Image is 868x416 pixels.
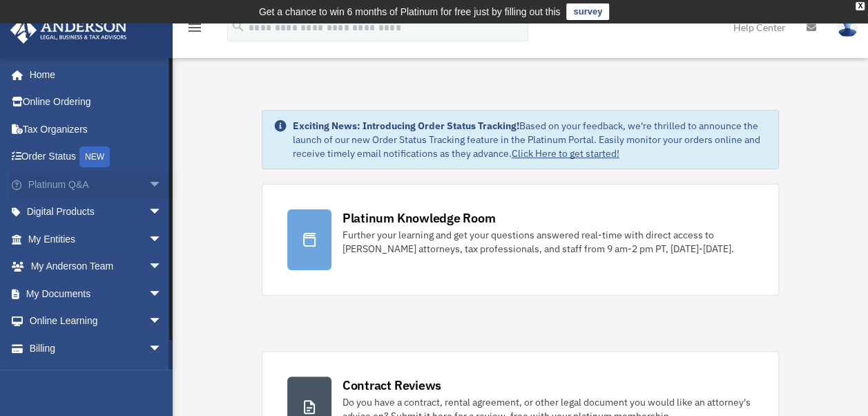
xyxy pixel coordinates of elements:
a: My Documentsarrow_drop_down [10,280,183,308]
a: Billingarrow_drop_down [10,334,183,362]
span: arrow_drop_down [148,225,176,254]
strong: Exciting News: Introducing Order Status Tracking! [293,120,519,132]
a: Home [10,61,176,88]
div: Based on your feedback, we're thrilled to announce the launch of our new Order Status Tracking fe... [293,119,768,160]
i: search [231,19,246,34]
div: Further your learning and get your questions answered real-time with direct access to [PERSON_NAM... [343,228,754,256]
a: Online Learningarrow_drop_down [10,308,183,335]
a: survey [566,3,609,20]
div: Get a chance to win 6 months of Platinum for free just by filling out this [259,3,561,20]
a: Tax Organizers [10,115,183,143]
a: menu [186,24,203,36]
span: arrow_drop_down [148,171,176,199]
a: My Anderson Teamarrow_drop_down [10,253,183,281]
a: Events Calendar [10,362,183,390]
a: Online Ordering [10,88,183,116]
a: My Entitiesarrow_drop_down [10,225,183,253]
span: arrow_drop_down [148,198,176,227]
img: Anderson Advisors Platinum Portal [6,17,131,44]
div: Platinum Knowledge Room [343,209,496,227]
span: arrow_drop_down [148,334,176,363]
a: Digital Productsarrow_drop_down [10,198,183,226]
span: arrow_drop_down [148,253,176,281]
a: Platinum Q&Aarrow_drop_down [10,171,183,198]
a: Click Here to get started! [512,147,619,160]
a: Order StatusNEW [10,143,183,171]
div: Contract Reviews [343,377,441,394]
span: arrow_drop_down [148,308,176,336]
div: NEW [79,146,110,167]
a: Platinum Knowledge Room Further your learning and get your questions answered real-time with dire... [262,184,780,296]
span: arrow_drop_down [148,280,176,308]
div: close [856,2,865,10]
i: menu [186,19,203,36]
img: User Pic [837,17,858,37]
